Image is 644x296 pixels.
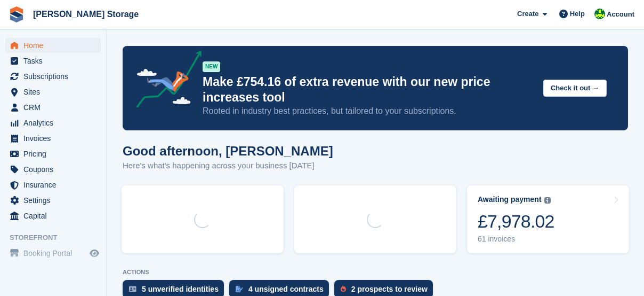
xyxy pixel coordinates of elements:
[5,193,101,208] a: menu
[203,105,535,117] p: Rooted in industry best practices, but tailored to your subscriptions.
[5,162,101,177] a: menu
[129,286,136,292] img: verify_identity-adf6edd0f0f0b5bbfe63781bf79b02c33cf7c696d77639b501bdc392416b5a36.svg
[23,246,87,261] span: Booking Portal
[5,69,101,84] a: menu
[203,61,220,72] div: NEW
[467,185,629,253] a: Awaiting payment £7,978.02 61 invoices
[351,285,428,293] div: 2 prospects to review
[88,247,101,260] a: Preview store
[123,144,333,158] h1: Good afternoon, [PERSON_NAME]
[9,6,25,22] img: stora-icon-8386f47178a22dfd0bd8f6a31ec36ba5ce8667c1dd55bd0f319d3a0aa187defe.svg
[23,193,87,208] span: Settings
[23,69,87,84] span: Subscriptions
[478,195,542,204] div: Awaiting payment
[23,177,87,192] span: Insurance
[142,285,219,293] div: 5 unverified identities
[607,9,634,20] span: Account
[543,80,607,97] button: Check it out →
[23,146,87,161] span: Pricing
[29,5,143,23] a: [PERSON_NAME] Storage
[5,100,101,115] a: menu
[10,232,106,243] span: Storefront
[203,74,535,105] p: Make £754.16 of extra revenue with our new price increases tool
[478,235,554,244] div: 61 invoices
[5,208,101,223] a: menu
[5,246,101,261] a: menu
[341,286,346,292] img: prospect-51fa495bee0391a8d652442698ab0144808aea92771e9ea1ae160a38d050c398.svg
[23,131,87,146] span: Invoices
[23,115,87,130] span: Analytics
[123,160,333,172] p: Here's what's happening across your business [DATE]
[23,38,87,53] span: Home
[570,9,585,19] span: Help
[248,285,324,293] div: 4 unsigned contracts
[23,208,87,223] span: Capital
[23,84,87,99] span: Sites
[517,9,538,19] span: Create
[5,146,101,161] a: menu
[123,269,628,276] p: ACTIONS
[544,197,551,204] img: icon-info-grey-7440780725fd019a000dd9b08b2336e03edf1995a4989e88bcd33f0948082b44.svg
[5,131,101,146] a: menu
[478,211,554,232] div: £7,978.02
[5,84,101,99] a: menu
[5,115,101,130] a: menu
[23,53,87,68] span: Tasks
[5,38,101,53] a: menu
[5,177,101,192] a: menu
[5,53,101,68] a: menu
[236,286,243,292] img: contract_signature_icon-13c848040528278c33f63329250d36e43548de30e8caae1d1a13099fd9432cc5.svg
[594,9,605,19] img: Claire Wilson
[127,51,202,112] img: price-adjustments-announcement-icon-8257ccfd72463d97f412b2fc003d46551f7dbcb40ab6d574587a9cd5c0d94...
[23,162,87,177] span: Coupons
[23,100,87,115] span: CRM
